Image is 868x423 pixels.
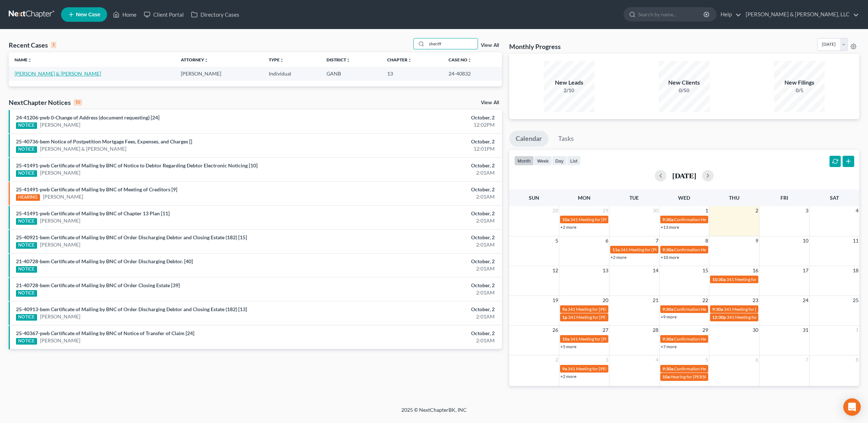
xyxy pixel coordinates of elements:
span: 21 [652,296,659,305]
span: Confirmation Hearing for [PERSON_NAME] [674,217,757,222]
a: 25-40736-bem Notice of Postpetition Mortgage Fees, Expenses, and Charges [] [16,138,192,145]
a: View All [481,43,499,48]
a: Directory Cases [187,8,243,21]
span: 11 [852,236,859,245]
span: 26 [552,326,559,334]
span: 23 [752,296,759,305]
div: NOTICE [16,170,37,177]
span: 9a [562,306,567,312]
span: 5 [705,355,709,364]
div: 10 [74,99,82,106]
span: Confirmation Hearing for [PERSON_NAME] [674,247,757,252]
a: 25-41491-pwb Certificate of Mailing by BNC of Chapter 13 Plan [11] [16,210,170,216]
a: Chapterunfold_more [387,57,412,62]
span: 8 [705,236,709,245]
td: 24-40832 [443,67,502,80]
div: NextChapter Notices [9,98,82,107]
a: Typeunfold_more [269,57,284,62]
span: 9:30a [662,247,673,252]
span: 5 [555,236,559,245]
span: Mon [578,195,591,201]
span: 28 [652,326,659,334]
td: [PERSON_NAME] [175,67,263,80]
a: Calendar [509,131,548,147]
span: 341 Meeting for [PERSON_NAME] & [PERSON_NAME] [568,314,672,320]
span: 1p [562,314,567,320]
span: 10a [662,374,670,379]
a: [PERSON_NAME] [40,121,80,129]
span: 24 [802,296,809,305]
span: 16 [752,266,759,275]
div: NOTICE [16,338,37,345]
div: NOTICE [16,314,37,321]
span: 9:30a [662,336,673,342]
a: 25-40921-bem Certificate of Mailing by BNC of Order Discharging Debtor and Closing Estate (182) [15] [16,234,247,240]
a: Case Nounfold_more [449,57,472,62]
a: +13 more [661,224,679,230]
a: [PERSON_NAME] [40,337,80,344]
div: 2:01AM [340,241,495,248]
span: 341 Meeting for [PERSON_NAME] [570,336,636,342]
span: 31 [802,326,809,334]
a: +10 more [661,255,679,260]
a: Client Portal [140,8,187,21]
span: 10a [562,217,569,222]
span: Fri [780,195,788,201]
div: NOTICE [16,146,37,153]
div: NOTICE [16,122,37,129]
a: 25-40913-bem Certificate of Mailing by BNC of Order Discharging Debtor and Closing Estate (182) [13] [16,306,247,312]
span: Hearing for [PERSON_NAME] & [PERSON_NAME] [670,374,766,379]
span: 7 [805,355,809,364]
a: Tasks [552,131,580,147]
span: 9 [755,236,759,245]
span: 14 [652,266,659,275]
a: 21-40728-bem Certificate of Mailing by BNC of Order Discharging Debtor. [40] [16,258,193,264]
span: 10 [802,236,809,245]
span: 341 Meeting for [PERSON_NAME] & [PERSON_NAME] [568,366,672,371]
span: 29 [702,326,709,334]
a: Home [109,8,140,21]
div: New Clients [659,78,710,87]
div: NOTICE [16,266,37,273]
span: 4 [855,206,859,215]
span: 6 [605,236,609,245]
span: 9:30a [712,306,723,312]
a: Help [717,8,741,21]
span: 10:30a [712,277,726,282]
a: +5 more [560,344,576,349]
span: 19 [552,296,559,305]
div: October, 2 [340,330,495,337]
a: 25-40367-pwb Certificate of Mailing by BNC of Notice of Transfer of Claim [24] [16,330,194,336]
i: unfold_more [467,58,472,62]
span: Sat [830,195,839,201]
span: 9:30a [662,366,673,371]
span: 29 [602,206,609,215]
a: [PERSON_NAME] & [PERSON_NAME], LLC [742,8,859,21]
span: 12:30p [712,314,726,320]
h2: [DATE] [672,172,696,179]
span: Tue [629,195,639,201]
span: 2 [755,206,759,215]
button: month [514,156,534,166]
div: New Filings [774,78,825,87]
span: 28 [552,206,559,215]
div: 2:01AM [340,265,495,272]
a: +7 more [661,344,677,349]
span: 30 [752,326,759,334]
div: October, 2 [340,162,495,169]
span: 1 [855,326,859,334]
span: 27 [602,326,609,334]
a: Districtunfold_more [326,57,350,62]
span: 25 [852,296,859,305]
span: 341 Meeting for [PERSON_NAME] [727,314,792,320]
button: week [534,156,552,166]
a: Attorneyunfold_more [181,57,208,62]
div: 1 [51,42,56,48]
span: 1 [705,206,709,215]
span: 4 [655,355,659,364]
span: 9:30a [662,306,673,312]
div: 2025 © NextChapterBK, INC [227,406,641,419]
i: unfold_more [204,58,208,62]
a: [PERSON_NAME] & [PERSON_NAME] [15,70,101,77]
button: day [552,156,567,166]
